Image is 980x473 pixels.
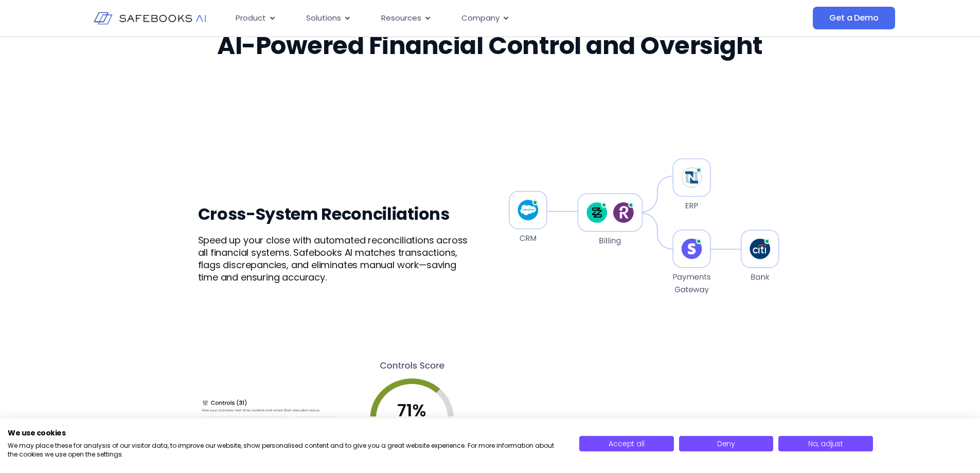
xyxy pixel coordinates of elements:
button: Deny all cookies [679,436,773,451]
span: No, adjust [808,439,843,449]
a: Get a Demo [813,7,895,29]
span: Company [461,12,500,24]
h2: AI-Powered Financial Control and Oversight [217,31,763,60]
nav: Menu [227,8,710,28]
img: Product 23 [505,91,782,366]
span: Resources [381,12,421,24]
span: Accept all [609,439,644,449]
span: Product [236,12,266,24]
span: Get a Demo [829,13,878,23]
button: Accept all cookies [579,436,673,451]
span: Solutions [306,12,341,24]
h2: We use cookies [8,428,564,437]
p: Speed up your close with automated reconciliations across all financial systems. Safebooks AI mat... [198,234,475,284]
button: Adjust cookie preferences [778,436,872,451]
p: We may place these for analysis of our visitor data, to improve our website, show personalised co... [8,442,564,459]
div: Menu Toggle [227,8,710,28]
h3: Cross-System Reconciliations [198,204,475,224]
span: Deny [717,439,735,449]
